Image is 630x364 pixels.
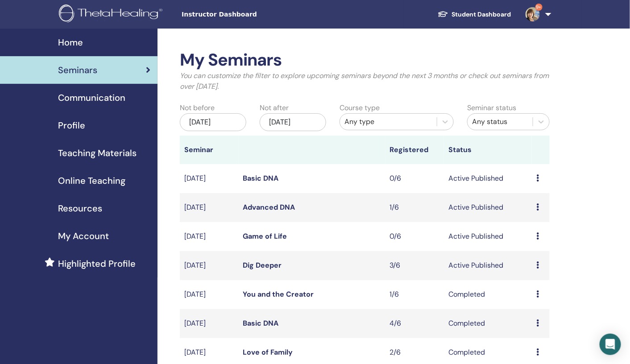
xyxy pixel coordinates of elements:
td: 0/6 [385,222,444,251]
span: Home [58,36,83,49]
span: 9+ [535,4,543,11]
th: Registered [385,136,444,164]
div: Open Intercom Messenger [600,334,621,355]
td: [DATE] [180,280,239,309]
div: Any type [344,116,432,127]
label: Seminar status [467,103,516,113]
h2: My Seminars [180,50,550,70]
td: [DATE] [180,251,239,280]
td: [DATE] [180,309,239,338]
label: Not after [260,103,289,113]
td: [DATE] [180,164,239,193]
td: Active Published [444,251,532,280]
a: You and the Creator [243,290,314,299]
td: Active Published [444,222,532,251]
span: Resources [58,202,102,215]
a: Advanced DNA [243,203,295,212]
th: Seminar [180,136,239,164]
span: My Account [58,229,109,243]
a: Basic DNA [243,174,279,183]
span: Instructor Dashboard [182,10,315,19]
img: graduation-cap-white.svg [438,10,448,18]
span: Highlighted Profile [58,257,136,270]
td: Completed [444,309,532,338]
td: Active Published [444,193,532,222]
th: Status [444,136,532,164]
td: 3/6 [385,251,444,280]
span: Communication [58,91,125,104]
td: [DATE] [180,193,239,222]
img: default.jpg [526,7,540,21]
td: 1/6 [385,280,444,309]
a: Game of Life [243,232,287,241]
td: 4/6 [385,309,444,338]
a: Student Dashboard [431,6,518,23]
span: Profile [58,119,85,132]
a: Love of Family [243,347,293,357]
span: Teaching Materials [58,146,137,160]
td: Active Published [444,164,532,193]
div: [DATE] [260,113,326,131]
div: Any status [472,116,528,127]
p: You can customize the filter to explore upcoming seminars beyond the next 3 months or check out s... [180,70,550,92]
td: [DATE] [180,222,239,251]
a: Dig Deeper [243,261,282,270]
label: Not before [180,103,215,113]
td: 1/6 [385,193,444,222]
span: Seminars [58,63,97,77]
a: Basic DNA [243,318,279,328]
td: Completed [444,280,532,309]
label: Course type [340,103,380,113]
img: logo.png [59,4,166,25]
span: Online Teaching [58,174,125,187]
td: 0/6 [385,164,444,193]
div: [DATE] [180,113,246,131]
